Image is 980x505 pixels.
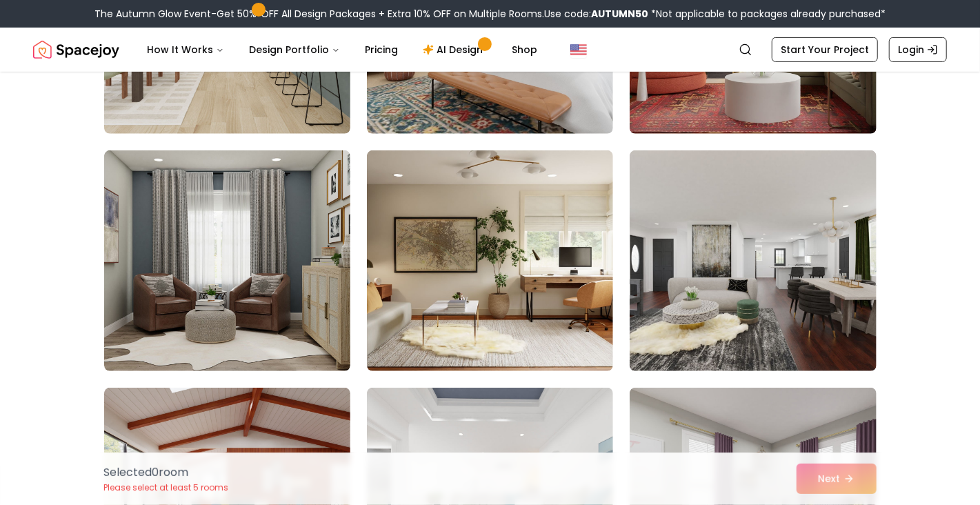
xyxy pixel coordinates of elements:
a: Pricing [354,36,409,63]
img: Room room-5 [367,150,613,371]
p: Selected 0 room [104,464,229,481]
p: Please select at least 5 rooms [104,482,229,493]
a: Start Your Project [772,37,878,62]
img: Room room-4 [104,150,350,371]
a: Login [889,37,947,62]
a: Shop [501,36,548,63]
button: Design Portfolio [238,36,351,63]
div: The Autumn Glow Event-Get 50% OFF All Design Packages + Extra 10% OFF on Multiple Rooms. [94,7,886,21]
img: Spacejoy Logo [33,36,119,63]
span: *Not applicable to packages already purchased* [648,7,886,21]
nav: Global [33,28,947,72]
img: Room room-6 [630,150,876,371]
a: Spacejoy [33,36,119,63]
a: AI Design [412,36,498,63]
b: AUTUMN50 [591,7,648,21]
button: How It Works [136,36,235,63]
img: United States [570,41,587,58]
nav: Main [136,36,548,63]
span: Use code: [544,7,648,21]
